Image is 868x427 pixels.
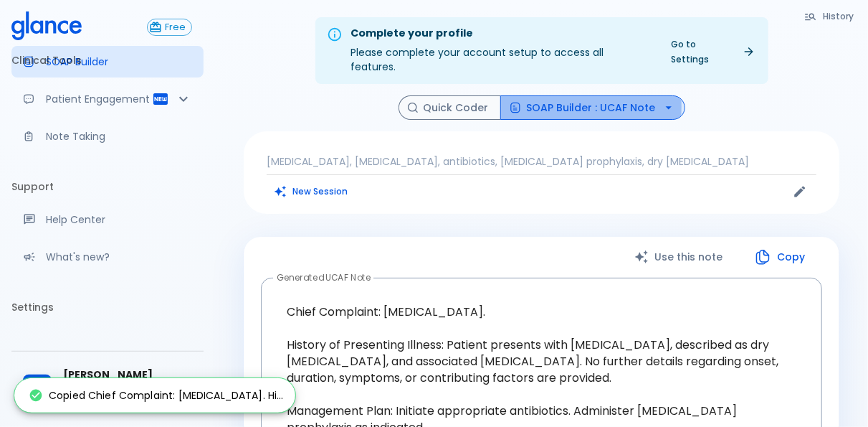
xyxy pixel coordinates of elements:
a: Go to Settings [663,34,763,70]
button: Edit [789,181,811,202]
li: Settings [11,290,204,324]
button: Use this note [620,243,740,272]
a: Get help from our support team [11,204,204,235]
button: Quick Coder [399,95,501,121]
button: History [797,6,862,27]
li: Support [11,169,204,204]
button: Free [147,19,192,36]
li: Clinical Tools [11,43,204,78]
div: Recent updates and feature releases [11,241,204,273]
span: Free [159,22,191,33]
button: SOAP Builder : UCAF Note [500,95,685,121]
button: Clears all inputs and results. [267,181,356,202]
button: Copy [740,243,822,272]
p: Note Taking [46,129,192,144]
a: Advanced note-taking [11,121,204,152]
div: [PERSON_NAME][PERSON_NAME][GEOGRAPHIC_DATA] [11,357,204,421]
p: [MEDICAL_DATA], [MEDICAL_DATA], antibiotics, [MEDICAL_DATA] prophylaxis, dry [MEDICAL_DATA] [267,154,816,169]
p: Help Center [46,212,192,227]
p: Patient Engagement [46,92,152,106]
a: Please complete account setup [11,324,204,356]
p: What's new? [46,250,192,264]
div: Complete your profile [351,26,652,42]
a: Click to view or change your subscription [147,19,204,36]
div: Please complete your account setup to access all features. [351,22,652,80]
span: [PERSON_NAME] [63,367,192,383]
div: Copied Chief Complaint: [MEDICAL_DATA]. Hi... [29,383,284,408]
div: Patient Reports & Referrals [11,83,204,115]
